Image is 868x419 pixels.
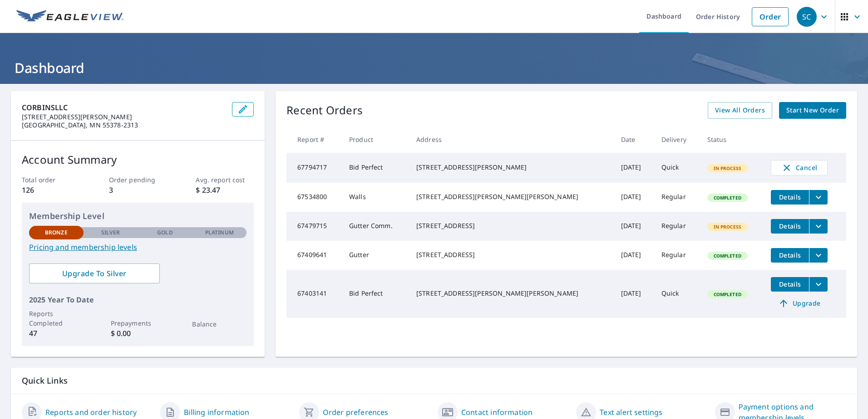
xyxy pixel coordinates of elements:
[771,296,828,311] a: Upgrade
[654,183,700,212] td: Regular
[771,248,809,263] button: detailsBtn-67409641
[809,190,828,205] button: filesDropdownBtn-67534800
[196,185,254,195] p: $ 23.47
[11,58,857,77] h1: Dashboard
[416,250,607,259] div: [STREET_ADDRESS]
[776,251,804,259] span: Details
[196,175,254,185] p: Avg. report cost
[22,375,846,386] p: Quick Links
[45,229,68,237] p: Bronze
[323,407,389,418] a: Order preferences
[29,294,247,305] p: 2025 Year To Date
[29,242,247,253] a: Pricing and membership levels
[184,407,249,418] a: Billing information
[771,277,809,292] button: detailsBtn-67403141
[342,153,409,183] td: Bid Perfect
[416,163,607,172] div: [STREET_ADDRESS][PERSON_NAME]
[771,190,809,205] button: detailsBtn-67534800
[776,193,804,201] span: Details
[654,270,700,318] td: Quick
[416,192,607,201] div: [STREET_ADDRESS][PERSON_NAME][PERSON_NAME]
[797,7,817,27] div: SC
[111,328,165,339] p: $ 0.00
[708,253,747,259] span: Completed
[809,219,828,234] button: filesDropdownBtn-67479715
[29,263,160,283] a: Upgrade To Silver
[22,175,80,185] p: Total order
[409,126,614,153] th: Address
[36,268,153,278] span: Upgrade To Silver
[22,121,225,129] p: [GEOGRAPHIC_DATA], MN 55378-2313
[708,165,747,171] span: In Process
[708,291,747,297] span: Completed
[654,241,700,270] td: Regular
[342,126,409,153] th: Product
[771,219,809,234] button: detailsBtn-67479715
[286,212,342,241] td: 67479715
[22,113,225,121] p: [STREET_ADDRESS][PERSON_NAME]
[654,212,700,241] td: Regular
[700,126,764,153] th: Status
[192,319,247,329] p: Balance
[614,270,654,318] td: [DATE]
[205,229,234,237] p: Platinum
[809,248,828,263] button: filesDropdownBtn-67409641
[342,270,409,318] td: Bid Perfect
[29,328,84,339] p: 47
[286,102,363,119] p: Recent Orders
[342,212,409,241] td: Gutter Comm.
[29,210,247,222] p: Membership Level
[614,153,654,183] td: [DATE]
[22,185,80,195] p: 126
[771,160,828,175] button: Cancel
[286,153,342,183] td: 67794717
[715,105,765,116] span: View All Orders
[461,407,533,418] a: Contact information
[654,153,700,183] td: Quick
[416,289,607,298] div: [STREET_ADDRESS][PERSON_NAME][PERSON_NAME]
[776,298,822,309] span: Upgrade
[109,185,167,195] p: 3
[654,126,700,153] th: Delivery
[786,105,839,116] span: Start New Order
[286,126,342,153] th: Report #
[157,229,173,237] p: Gold
[342,241,409,270] td: Gutter
[22,102,225,113] p: CORBINSLLC
[776,222,804,230] span: Details
[708,224,747,230] span: In Process
[109,175,167,185] p: Order pending
[809,277,828,292] button: filesDropdownBtn-67403141
[614,183,654,212] td: [DATE]
[45,407,137,418] a: Reports and order history
[776,280,804,288] span: Details
[286,241,342,270] td: 67409641
[286,270,342,318] td: 67403141
[779,102,846,119] a: Start New Order
[416,221,607,230] div: [STREET_ADDRESS]
[16,10,123,24] img: EV Logo
[614,212,654,241] td: [DATE]
[614,126,654,153] th: Date
[708,195,747,201] span: Completed
[342,183,409,212] td: Walls
[708,102,772,119] a: View All Orders
[22,151,254,168] p: Account Summary
[101,229,120,237] p: Silver
[286,183,342,212] td: 67534800
[780,162,818,173] span: Cancel
[614,241,654,270] td: [DATE]
[29,309,84,328] p: Reports Completed
[111,318,165,328] p: Prepayments
[752,7,789,26] a: Order
[600,407,662,418] a: Text alert settings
